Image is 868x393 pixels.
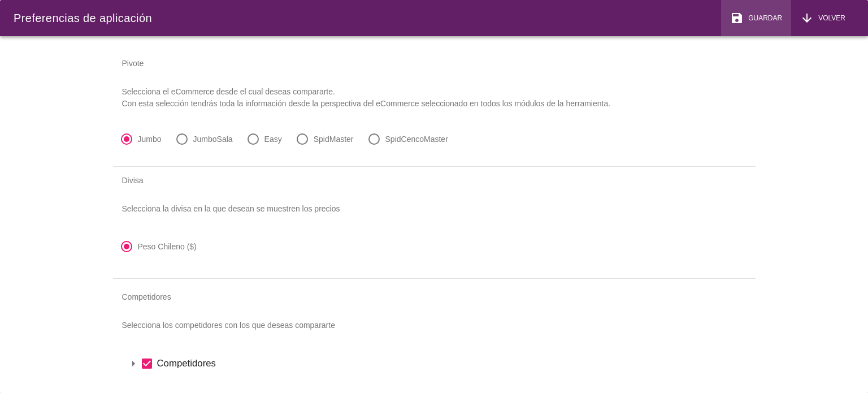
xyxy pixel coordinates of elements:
div: Preferencias de aplicación [14,10,152,27]
span: Volver [814,13,845,23]
i: arrow_drop_down [127,357,140,370]
label: SpidMaster [314,133,354,145]
p: Selecciona la divisa en la que desean se muestren los precios [113,194,756,224]
label: Competidores [157,356,742,370]
label: Jumbo [138,133,162,145]
i: arrow_downward [800,11,814,25]
p: Selecciona el eCommerce desde el cual deseas compararte. Con esta selección tendrás toda la infor... [113,77,756,119]
label: Easy [264,133,282,145]
div: Divisa [113,167,756,194]
i: save [730,11,744,25]
label: Peso Chileno ($) [138,241,197,252]
label: SpidCencoMaster [385,133,448,145]
span: Guardar [744,13,782,23]
label: JumboSala [193,133,233,145]
div: Pivote [113,50,756,77]
div: Competidores [113,283,756,310]
p: Selecciona los competidores con los que deseas compararte [113,310,756,340]
i: check_box [140,357,154,370]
